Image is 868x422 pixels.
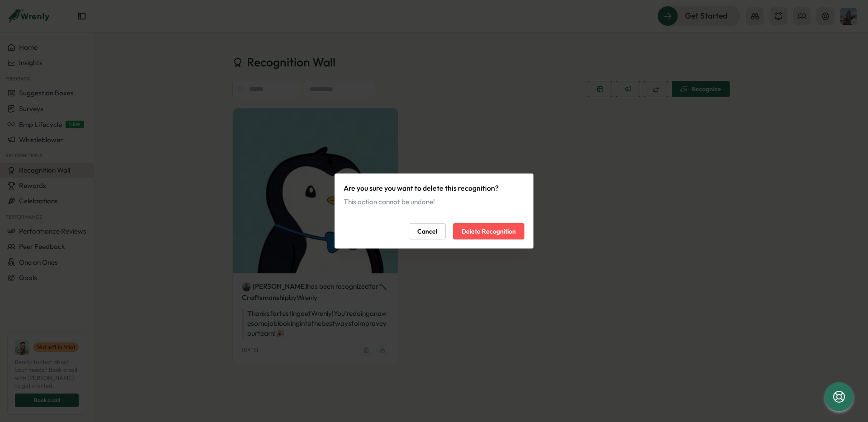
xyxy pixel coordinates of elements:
[462,224,516,239] span: Delete Recognition
[344,183,524,194] p: Are you sure you want to delete this recognition?
[417,224,437,239] span: Cancel
[344,197,524,207] div: This action cannot be undone!
[409,223,446,239] button: Cancel
[453,223,524,239] button: Delete Recognition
